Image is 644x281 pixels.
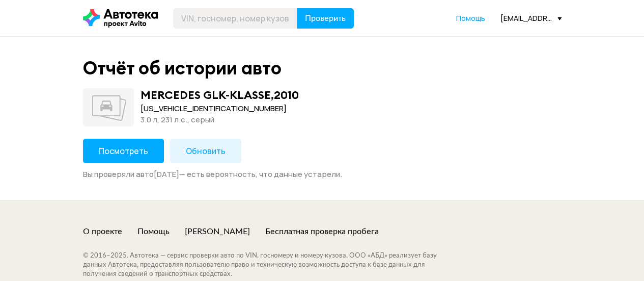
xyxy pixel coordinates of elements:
[141,88,299,101] div: MERCEDES GLK-KLASSE , 2010
[83,226,122,237] a: О проекте
[500,13,562,23] div: [EMAIL_ADDRESS][DOMAIN_NAME]
[297,8,354,29] button: Проверить
[186,145,226,157] span: Обновить
[83,169,562,180] div: Вы проверяли авто [DATE] — есть вероятность, что данные устарели.
[456,13,485,23] span: Помощь
[141,103,299,114] div: [US_VEHICLE_IDENTIFICATION_NUMBER]
[137,226,170,237] a: Помощь
[83,57,282,79] div: Отчёт об истории авто
[456,13,485,23] a: Помощь
[173,8,297,29] input: VIN, госномер, номер кузова
[185,226,250,237] a: [PERSON_NAME]
[305,14,346,22] span: Проверить
[83,139,164,163] button: Посмотреть
[141,114,299,125] div: 3.0 л, 231 л.c., серый
[99,145,148,157] span: Посмотреть
[170,139,241,163] button: Обновить
[83,251,457,279] div: © 2016– 2025 . Автотека — сервис проверки авто по VIN, госномеру и номеру кузова. ООО «АБД» реали...
[265,226,379,237] a: Бесплатная проверка пробега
